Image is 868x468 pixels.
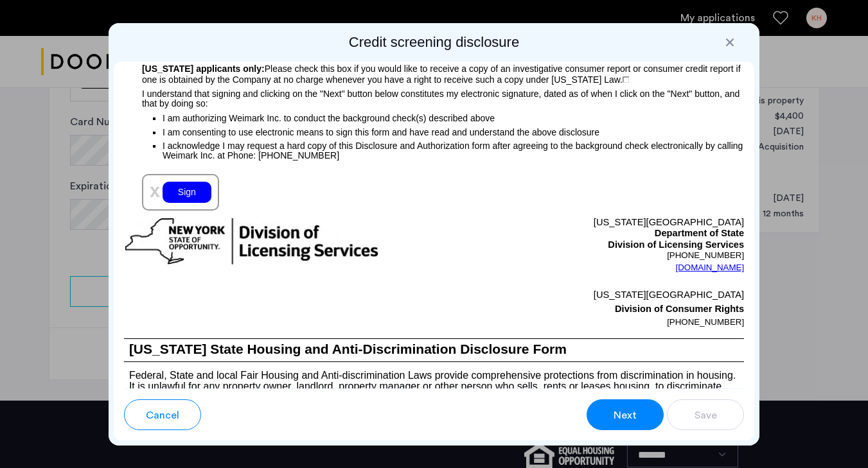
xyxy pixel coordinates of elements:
p: I acknowledge I may request a hard copy of this Disclosure and Authorization form after agreeing ... [163,141,744,161]
p: Division of Licensing Services [434,239,745,251]
p: [PHONE_NUMBER] [434,250,745,261]
p: [PHONE_NUMBER] [434,316,745,329]
p: [US_STATE][GEOGRAPHIC_DATA] [434,288,745,302]
p: [US_STATE][GEOGRAPHIC_DATA] [434,217,745,229]
h2: Credit screening disclosure [114,33,754,51]
button: button [124,399,201,430]
img: new-york-logo.png [124,217,380,266]
span: [US_STATE] applicants only: [142,64,265,74]
a: [DOMAIN_NAME] [675,261,744,274]
p: Department of State [434,228,745,239]
p: Federal, State and local Fair Housing and Anti-discrimination Laws provide comprehensive protecti... [124,362,744,426]
h1: [US_STATE] State Housing and Anti-Discrimination Disclosure Form [124,339,744,361]
p: I am consenting to use electronic means to sign this form and have read and understand the above ... [163,125,744,139]
button: button [667,399,744,430]
button: button [587,399,664,430]
p: I understand that signing and clicking on the "Next" button below constitutes my electronic signa... [124,85,744,108]
span: Next [614,408,637,423]
p: Please check this box if you would like to receive a copy of an investigative consumer report or ... [124,58,744,85]
span: Cancel [146,408,179,423]
img: 4LAxfPwtD6BVinC2vKR9tPz10Xbrctccj4YAocJUAAAAASUVORK5CYIIA [623,76,629,83]
div: Sign [163,182,211,203]
p: I am authorizing Weimark Inc. to conduct the background check(s) described above [163,109,744,125]
p: Division of Consumer Rights [434,302,745,316]
span: x [150,180,160,201]
span: Save [695,408,717,423]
